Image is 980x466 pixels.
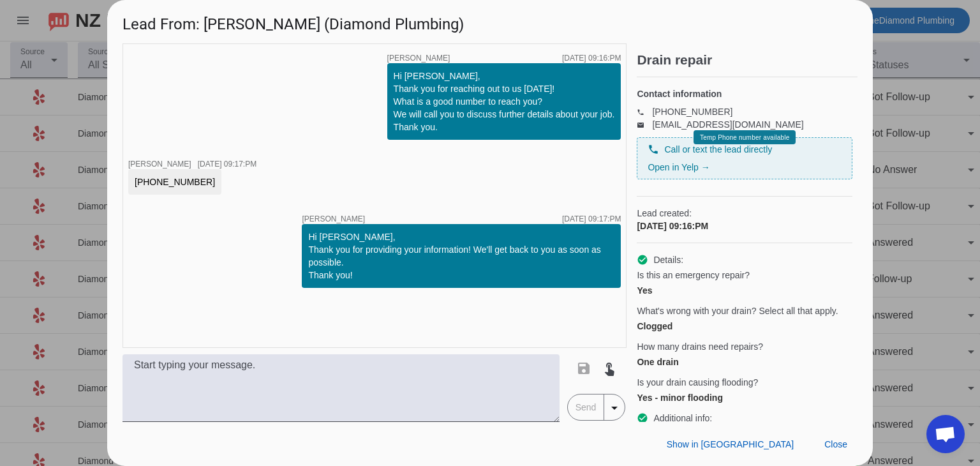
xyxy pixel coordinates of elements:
span: [PERSON_NAME] [302,215,365,223]
button: Close [814,433,857,456]
span: Is this an emergency repair? [637,269,750,282]
span: Details: [653,253,683,266]
span: Is your drain causing flooding? [637,376,758,389]
h4: Contact information [637,87,852,100]
span: Lead created: [637,207,852,220]
span: What's wrong with your drain? Select all that apply. [637,304,838,317]
div: [DATE] 09:17:PM [562,215,621,223]
span: How many drains need repairs? [637,340,763,353]
mat-icon: check_circle [637,412,648,424]
mat-icon: phone [637,109,652,115]
span: Call or text the lead directly [664,143,772,156]
mat-icon: check_circle [637,254,648,266]
a: [PHONE_NUMBER] [652,107,732,117]
span: Temp Phone number available [700,134,789,141]
h2: Drain repair [637,54,857,66]
div: [DATE] 09:16:PM [562,54,621,62]
span: Show in [GEOGRAPHIC_DATA] [667,439,794,449]
mat-icon: touch_app [602,361,617,376]
a: Open in Yelp → [648,162,709,172]
mat-icon: email [637,121,652,128]
a: [EMAIL_ADDRESS][DOMAIN_NAME] [652,119,803,130]
div: Yes - minor flooding [637,391,852,404]
div: Open chat [926,415,965,453]
span: Additional info: [653,412,712,425]
mat-icon: phone [648,144,659,155]
div: [PHONE_NUMBER] [135,176,215,188]
div: [DATE] 09:17:PM [198,160,256,168]
div: Yes [637,284,852,297]
div: Clogged [637,320,852,333]
mat-icon: arrow_drop_down [607,400,622,416]
span: Close [824,439,847,449]
div: Hi [PERSON_NAME], Thank you for providing your information! We'll get back to you as soon as poss... [308,230,614,282]
button: Show in [GEOGRAPHIC_DATA] [657,433,804,456]
div: [DATE] 09:16:PM [637,220,852,232]
div: Hi [PERSON_NAME], Thank you for reaching out to us [DATE]! What is a good number to reach you? We... [394,70,615,133]
div: One drain [637,356,852,368]
span: [PERSON_NAME] [128,160,191,169]
span: [PERSON_NAME] [387,54,450,62]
